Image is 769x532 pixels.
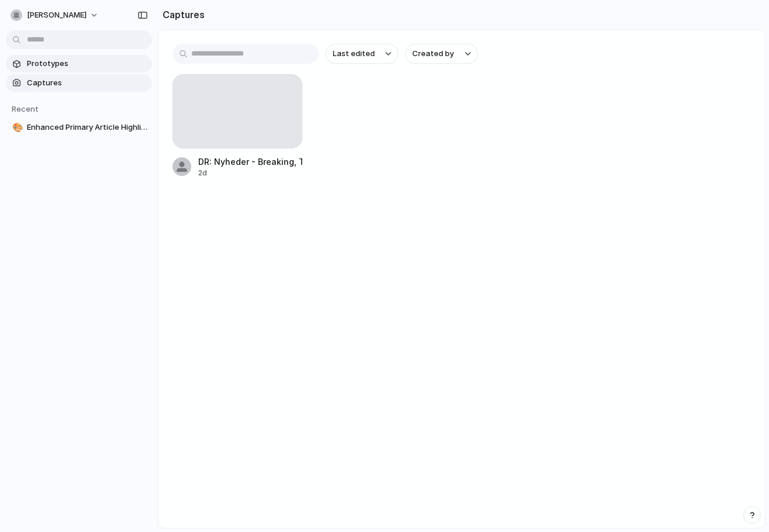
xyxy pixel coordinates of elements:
a: 🎨Enhanced Primary Article Highlight [6,119,152,136]
h2: Captures [158,8,205,22]
span: Last edited [333,48,375,60]
button: Created by [405,44,478,64]
button: [PERSON_NAME] [6,6,105,25]
div: 2d [198,168,302,178]
span: Recent [12,104,39,113]
button: 🎨 [11,122,22,133]
span: [PERSON_NAME] [27,9,87,21]
a: Prototypes [6,55,152,72]
span: Prototypes [27,58,147,70]
span: Captures [27,77,147,89]
span: Created by [412,48,454,60]
div: 🎨 [12,121,20,134]
button: Last edited [326,44,398,64]
div: DR: Nyheder - Breaking, TV, Radio [198,156,302,168]
a: Captures [6,74,152,92]
span: Enhanced Primary Article Highlight [27,122,147,133]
